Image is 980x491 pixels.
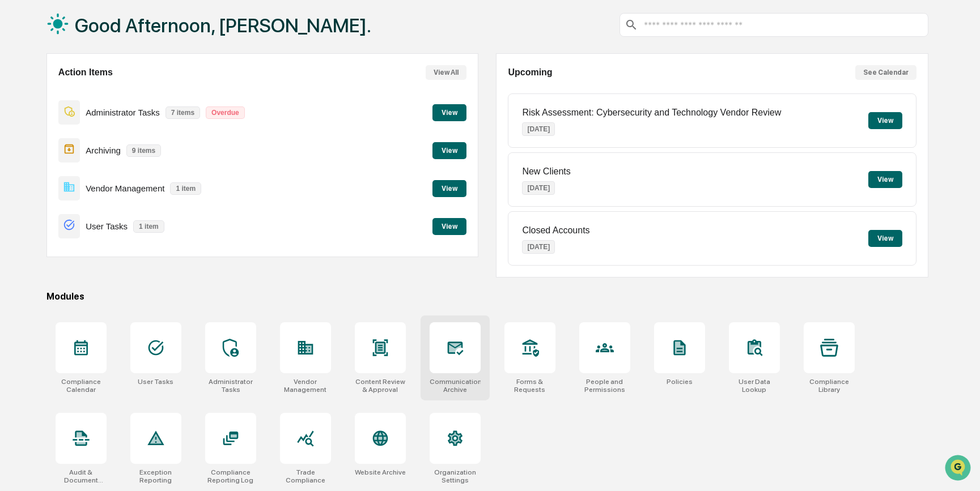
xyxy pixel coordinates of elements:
div: Policies [667,378,693,386]
img: 1746055101610-c473b297-6a78-478c-a979-82029cc54cd1 [11,87,32,107]
iframe: Open customer support [944,454,974,484]
div: Forms & Requests [504,378,555,394]
div: 🔎 [11,165,20,174]
p: New Clients [522,166,570,177]
p: [DATE] [522,181,555,195]
p: 1 item [133,220,164,233]
p: Administrator Tasks [86,108,160,117]
span: Data Lookup [23,164,71,176]
div: Trade Compliance [280,468,331,484]
a: View [432,182,466,193]
div: Vendor Management [280,378,331,394]
a: 🗄️Attestations [78,138,145,159]
div: User Data Lookup [729,378,780,394]
div: 🖐️ [11,144,20,153]
button: View [432,180,466,197]
div: Compliance Reporting Log [205,468,256,484]
p: How can we help? [11,24,206,42]
button: View [432,104,466,121]
p: Closed Accounts [522,225,589,236]
button: View All [426,65,466,80]
div: We're available if you need us! [39,98,143,107]
h1: Good Afternoon, [PERSON_NAME]. [75,14,371,37]
div: Audit & Document Logs [56,468,107,484]
div: 🗄️ [82,144,91,153]
div: Organization Settings [430,468,481,484]
button: View [868,171,902,188]
div: Compliance Library [804,378,855,394]
p: Vendor Management [86,183,164,193]
p: [DATE] [522,240,555,254]
button: View [868,230,902,247]
div: Administrator Tasks [205,378,256,394]
p: User Tasks [86,221,128,231]
a: 🔎Data Lookup [7,160,76,180]
div: Start new chat [39,87,186,98]
a: View [432,220,466,231]
p: 7 items [166,106,200,119]
button: View [868,112,902,129]
p: [DATE] [522,122,555,136]
h2: Action Items [58,67,113,78]
button: Start new chat [193,90,206,104]
h2: Upcoming [508,67,552,78]
div: Website Archive [355,468,406,476]
span: Attestations [94,143,141,154]
div: Modules [46,291,928,302]
span: Pylon [113,192,137,200]
div: Exception Reporting [130,468,181,484]
p: 1 item [170,182,201,195]
div: Communications Archive [430,378,481,394]
div: User Tasks [138,378,173,386]
div: Compliance Calendar [56,378,107,394]
p: Archiving [86,146,121,155]
div: Content Review & Approval [355,378,406,394]
a: View [432,144,466,155]
span: Preclearance [23,143,73,154]
a: 🖐️Preclearance [7,138,78,159]
button: View [432,142,466,159]
p: Risk Assessment: Cybersecurity and Technology Vendor Review [522,108,781,118]
a: View [432,106,466,117]
button: See Calendar [855,65,917,80]
p: 9 items [126,144,161,157]
a: Powered byPylon [80,191,137,200]
button: View [432,218,466,235]
p: Overdue [206,106,245,119]
div: People and Permissions [579,378,630,394]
